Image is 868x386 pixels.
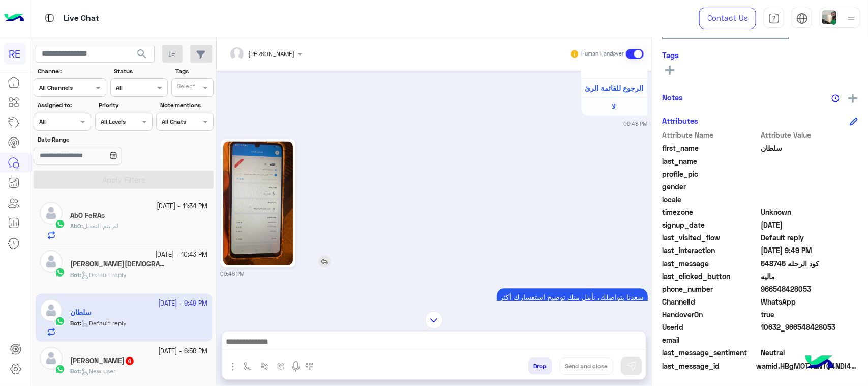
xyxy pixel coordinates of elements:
[223,141,293,265] img: 1318073559764636.jpg
[662,93,683,102] h6: Notes
[70,222,81,230] span: AbO
[662,207,759,217] span: timezone
[662,309,759,320] span: HandoverOn
[277,362,285,370] img: create order
[175,67,213,76] label: Tags
[306,363,314,371] img: make a call
[585,84,643,92] span: الرجوع للقائمة الرئ
[768,13,780,24] img: tab
[662,181,759,192] span: gender
[662,245,759,256] span: last_interaction
[114,67,166,76] label: Status
[761,207,858,217] span: Unknown
[70,356,135,365] h5: Ahmed
[662,361,754,371] span: last_message_id
[662,322,759,333] span: UserId
[699,8,756,29] a: Contact Us
[81,271,127,279] span: Default reply
[38,101,90,110] label: Assigned to:
[4,43,26,65] div: RE
[662,50,858,60] h6: Tags
[761,258,858,269] span: كود الرحله 548745
[624,120,648,128] small: 09:48 PM
[130,45,155,67] button: search
[761,296,858,307] span: 2
[662,194,759,205] span: locale
[761,284,858,294] span: 966548428053
[318,255,331,267] img: reply
[99,101,151,110] label: Priority
[256,357,273,374] button: Trigger scenario
[761,232,858,243] span: Default reply
[425,311,443,329] img: scroll
[761,322,858,333] span: 10632_966548428053
[831,94,840,102] img: notes
[662,130,759,141] span: Attribute Name
[612,102,616,111] span: لا
[290,361,302,373] img: send voice note
[175,81,195,93] div: Select
[761,219,858,230] span: 2024-03-15T03:42:25.669Z
[83,222,118,230] span: لم يتم التعديل
[221,270,245,278] small: 09:48 PM
[761,309,858,320] span: true
[822,10,836,24] img: userImage
[160,101,213,110] label: Note mentions
[43,12,56,24] img: tab
[626,361,637,371] img: send message
[845,12,858,25] img: profile
[761,194,858,205] span: null
[662,116,698,125] h6: Attributes
[796,13,808,24] img: tab
[802,345,837,381] img: hulul-logo.png
[126,357,134,365] span: 6
[38,67,105,76] label: Channel:
[70,211,105,220] h5: AbO FeRAs
[38,135,152,144] label: Date Range
[156,250,208,260] small: [DATE] - 10:43 PM
[70,271,80,279] span: Bot
[662,232,759,243] span: last_visited_flow
[260,362,268,370] img: Trigger scenario
[662,296,759,307] span: ChannelId
[761,271,858,282] span: ماليه
[70,260,166,268] h5: ثامر الله
[249,50,295,58] span: [PERSON_NAME]
[70,271,81,279] b: :
[761,143,858,153] span: سلطان
[662,156,759,167] span: last_name
[55,219,65,229] img: WhatsApp
[55,267,65,278] img: WhatsApp
[4,8,24,29] img: Logo
[273,357,290,374] button: create order
[40,347,63,370] img: defaultAdmin.png
[662,143,759,153] span: first_name
[756,361,858,371] span: wamid.HBgMOTY2NTQ4NDI4MDUzFQIAEhgUM0FCNDlGNjgwRDIxQzFGNEUxODQA
[136,48,148,60] span: search
[662,219,759,230] span: signup_date
[662,258,759,269] span: last_message
[40,202,63,225] img: defaultAdmin.png
[662,284,759,294] span: phone_number
[761,347,858,358] span: 0
[761,245,858,256] span: 2025-10-10T18:49:53.871Z
[240,357,256,374] button: select flow
[70,367,80,375] span: Bot
[70,222,83,230] b: :
[662,271,759,282] span: last_clicked_button
[662,169,759,179] span: profile_pic
[761,335,858,345] span: null
[64,12,99,25] p: Live Chat
[40,250,63,273] img: defaultAdmin.png
[662,347,759,358] span: last_message_sentiment
[764,8,784,29] a: tab
[662,335,759,345] span: email
[560,357,613,375] button: Send and close
[34,171,214,189] button: Apply Filters
[848,94,857,103] img: add
[157,202,208,211] small: [DATE] - 11:34 PM
[528,357,552,375] button: Drop
[55,364,65,374] img: WhatsApp
[761,130,858,141] span: Attribute Value
[70,367,81,375] b: :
